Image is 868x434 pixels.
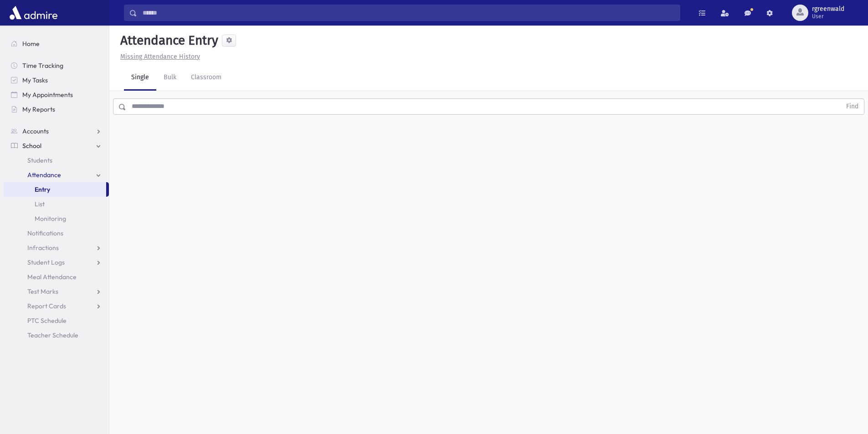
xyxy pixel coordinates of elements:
span: Attendance [27,171,61,179]
span: Accounts [22,127,49,135]
span: Students [27,156,52,164]
span: User [812,13,844,20]
span: My Appointments [22,91,73,99]
span: PTC Schedule [27,317,67,325]
a: Student Logs [4,255,109,270]
span: School [22,142,41,150]
span: Student Logs [27,258,65,266]
a: Accounts [4,124,109,138]
a: Classroom [184,65,229,91]
span: Meal Attendance [27,273,77,281]
a: Meal Attendance [4,270,109,284]
a: Notifications [4,226,109,240]
a: My Tasks [4,73,109,87]
input: Search [137,5,680,21]
a: Time Tracking [4,58,109,73]
h5: Attendance Entry [117,33,218,48]
a: Missing Attendance History [117,53,200,61]
a: Bulk [156,65,184,91]
a: Report Cards [4,299,109,313]
a: Single [124,65,156,91]
span: Report Cards [27,302,66,310]
a: Teacher Schedule [4,328,109,342]
span: Entry [35,185,50,194]
a: My Reports [4,102,109,117]
span: My Reports [22,105,55,113]
button: Find [841,99,864,114]
u: Missing Attendance History [120,53,200,61]
a: PTC Schedule [4,313,109,328]
a: Entry [4,182,106,197]
span: Notifications [27,229,63,237]
span: rgreenwald [812,5,844,13]
a: Infractions [4,240,109,255]
span: Home [22,40,40,48]
span: List [35,200,45,208]
img: AdmirePro [7,4,60,22]
span: Test Marks [27,287,58,296]
span: Time Tracking [22,61,63,70]
span: Teacher Schedule [27,331,78,339]
span: Monitoring [35,214,66,223]
a: Students [4,153,109,168]
a: Monitoring [4,211,109,226]
a: My Appointments [4,87,109,102]
span: Infractions [27,244,59,252]
a: List [4,197,109,211]
a: Test Marks [4,284,109,299]
a: Attendance [4,168,109,182]
a: Home [4,36,109,51]
a: School [4,138,109,153]
span: My Tasks [22,76,48,84]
